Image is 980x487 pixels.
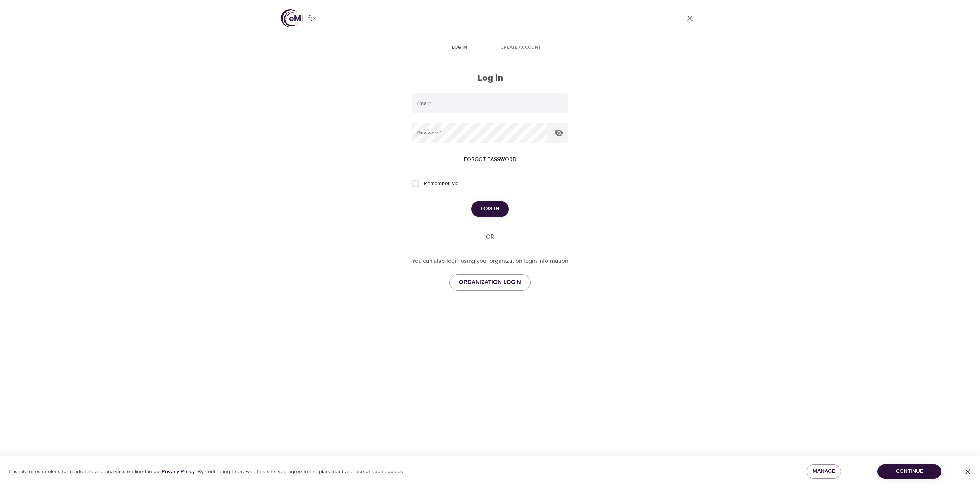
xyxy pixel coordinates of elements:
[483,233,497,241] div: OR
[412,257,568,266] p: You can also login using your organization login information
[813,467,835,476] span: Manage
[412,39,568,57] div: disabled tabs example
[681,9,699,28] a: close
[884,467,935,476] span: Continue
[412,73,568,84] h2: Log in
[464,155,516,164] span: Forgot password
[807,464,841,479] button: Manage
[449,274,531,290] a: ORGANIZATION LOGIN
[281,9,315,27] img: logo
[471,201,509,217] button: Log in
[459,277,521,287] span: ORGANIZATION LOGIN
[433,44,485,52] span: Log in
[424,180,459,188] span: Remember Me
[480,204,500,214] span: Log in
[877,464,941,479] button: Continue
[461,152,519,167] button: Forgot password
[495,44,547,52] span: Create account
[162,468,195,475] a: Privacy Policy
